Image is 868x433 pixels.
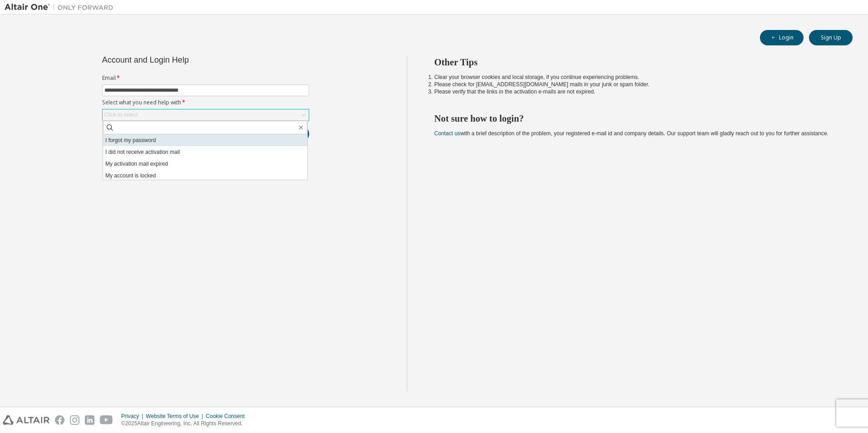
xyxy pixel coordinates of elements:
[121,420,250,428] p: © 2025 Altair Engineering, Inc. All Rights Reserved.
[102,74,309,82] label: Email
[55,415,64,425] img: facebook.svg
[809,30,853,45] button: Sign Up
[760,30,804,45] button: Login
[85,415,94,425] img: linkedin.svg
[434,130,829,137] span: with a brief description of the problem, your registered e-mail id and company details. Our suppo...
[3,415,49,425] img: altair_logo.svg
[121,413,146,420] div: Privacy
[434,74,837,81] li: Clear your browser cookies and local storage, if you continue experiencing problems.
[103,134,307,146] li: I forgot my password
[102,99,309,106] label: Select what you need help with
[104,111,138,118] div: Click to select
[434,113,837,124] h2: Not sure how to login?
[100,415,113,425] img: youtube.svg
[434,130,460,137] a: Contact us
[206,413,250,420] div: Cookie Consent
[434,88,837,95] li: Please verify that the links in the activation e-mails are not expired.
[146,413,206,420] div: Website Terms of Use
[102,56,268,64] div: Account and Login Help
[434,81,837,88] li: Please check for [EMAIL_ADDRESS][DOMAIN_NAME] mails in your junk or spam folder.
[103,109,309,120] div: Click to select
[70,415,79,425] img: instagram.svg
[5,3,118,12] img: Altair One
[434,56,837,68] h2: Other Tips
